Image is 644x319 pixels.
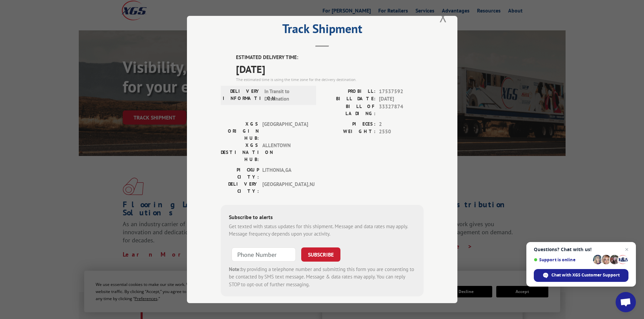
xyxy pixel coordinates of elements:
[229,266,415,289] div: by providing a telephone number and submitting this form you are consenting to be contacted by SM...
[379,88,424,96] span: 17537592
[301,247,340,262] button: SUBSCRIBE
[229,266,241,272] strong: Note:
[379,103,424,117] span: 33327874
[229,213,415,223] div: Subscribe to alerts
[379,121,424,128] span: 2
[322,88,376,96] label: PROBILL:
[232,247,296,262] input: Phone Number
[264,88,310,103] span: In Transit to Destination
[221,121,259,142] label: XGS ORIGIN HUB:
[262,121,308,142] span: [GEOGRAPHIC_DATA]
[322,128,376,136] label: WEIGHT:
[262,181,308,195] span: [GEOGRAPHIC_DATA] , NJ
[322,121,376,128] label: PIECES:
[534,269,628,282] span: Chat with XGS Customer Support
[221,24,424,37] h2: Track Shipment
[236,61,424,77] span: [DATE]
[551,272,620,278] span: Chat with XGS Customer Support
[236,54,424,61] label: ESTIMATED DELIVERY TIME:
[221,142,259,163] label: XGS DESTINATION HUB:
[379,95,424,103] span: [DATE]
[534,257,591,262] span: Support is online
[534,247,628,252] span: Questions? Chat with us!
[221,181,259,195] label: DELIVERY CITY:
[262,142,308,163] span: ALLENTOWN
[322,95,376,103] label: BILL DATE:
[221,166,259,181] label: PICKUP CITY:
[229,223,415,238] div: Get texted with status updates for this shipment. Message and data rates may apply. Message frequ...
[322,103,376,117] label: BILL OF LADING:
[379,128,424,136] span: 2550
[437,8,449,26] button: Close modal
[236,77,424,83] div: The estimated time is using the time zone for the delivery destination.
[616,292,636,312] a: Open chat
[262,166,308,181] span: LITHONIA , GA
[223,88,261,103] label: DELIVERY INFORMATION:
